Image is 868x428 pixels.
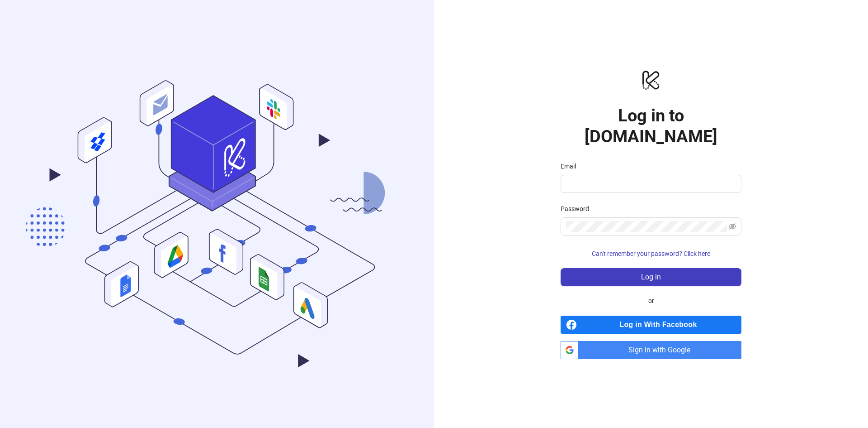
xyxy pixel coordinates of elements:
[561,161,582,171] label: Email
[566,221,727,232] input: Password
[641,296,661,306] span: or
[561,204,595,214] label: Password
[641,273,661,281] span: Log in
[561,105,741,147] h1: Log in to [DOMAIN_NAME]
[561,250,741,257] a: Can't remember your password? Click here
[561,246,741,261] button: Can't remember your password? Click here
[561,341,741,359] a: Sign in with Google
[580,316,741,334] span: Log in With Facebook
[566,178,734,189] input: Email
[561,316,741,334] a: Log in With Facebook
[729,223,736,230] span: eye-invisible
[592,250,710,257] span: Can't remember your password? Click here
[582,341,741,359] span: Sign in with Google
[561,268,741,286] button: Log in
